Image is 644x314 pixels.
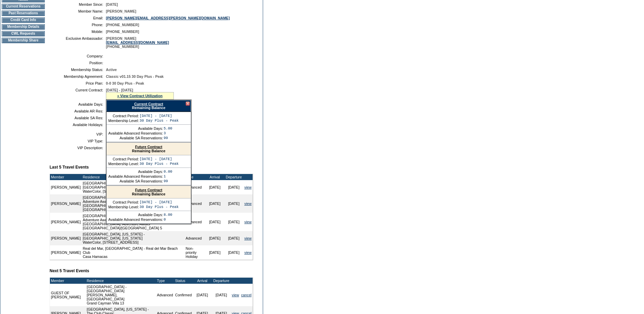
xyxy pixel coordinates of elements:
[108,131,163,135] td: Available Advanced Reservations:
[224,180,243,194] td: [DATE]
[82,194,185,213] td: [GEOGRAPHIC_DATA] and [GEOGRAPHIC_DATA]: Adventure Awaits - [GEOGRAPHIC_DATA] and [GEOGRAPHIC_DAT...
[52,132,103,136] td: VIP:
[82,213,185,231] td: [GEOGRAPHIC_DATA] and [GEOGRAPHIC_DATA]: Adventure Awaits - [GEOGRAPHIC_DATA] and [GEOGRAPHIC_DAT...
[205,194,224,213] td: [DATE]
[52,68,103,72] td: Membership Status:
[52,88,103,100] td: Current Contract:
[135,188,162,192] a: Future Contract
[140,157,179,161] td: [DATE] - [DATE]
[224,245,243,260] td: [DATE]
[50,194,82,213] td: [PERSON_NAME]
[108,162,139,166] td: Membership Level:
[174,284,193,306] td: Confirmed
[50,284,84,306] td: GUEST OF [PERSON_NAME]
[82,180,185,194] td: [GEOGRAPHIC_DATA], [US_STATE] - [GEOGRAPHIC_DATA], [US_STATE] WaterColor, [STREET_ADDRESS]
[156,278,174,284] td: Type
[2,38,45,43] td: Membership Share
[106,36,169,49] span: [PERSON_NAME] [PHONE_NUMBER]
[50,231,82,245] td: [PERSON_NAME]
[106,2,118,6] span: [DATE]
[52,146,103,150] td: VIP Description:
[193,284,212,306] td: [DATE]
[241,293,252,297] a: cancel
[82,245,185,260] td: Real del Mar, [GEOGRAPHIC_DATA] - Real del Mar Beach Club Casa Hamacas
[106,23,139,27] span: [PHONE_NUMBER]
[52,74,103,78] td: Membership Agreement:
[50,180,82,194] td: [PERSON_NAME]
[50,245,82,260] td: [PERSON_NAME]
[108,136,163,140] td: Available SA Reservations:
[164,179,172,183] td: 99
[205,231,224,245] td: [DATE]
[117,94,163,98] a: » View Contract Utilization
[135,145,162,149] a: Future Contract
[52,102,103,106] td: Available Days:
[205,180,224,194] td: [DATE]
[106,88,133,92] span: [DATE] - [DATE]
[52,16,103,20] td: Email:
[185,245,205,260] td: Non-priority Holiday
[108,114,139,118] td: Contract Period:
[86,284,156,306] td: [GEOGRAPHIC_DATA] - [GEOGRAPHIC_DATA][PERSON_NAME], [GEOGRAPHIC_DATA] Grand Cayman Villa 13
[2,11,45,16] td: Past Reservations
[212,278,231,284] td: Departure
[52,139,103,143] td: VIP Type:
[164,126,172,130] td: 5.00
[50,278,84,284] td: Member
[185,194,205,213] td: Advanced
[52,81,103,85] td: Price Plan:
[82,231,185,245] td: [GEOGRAPHIC_DATA], [US_STATE] - [GEOGRAPHIC_DATA], [US_STATE] WaterColor, [STREET_ADDRESS]
[205,174,224,180] td: Arrival
[108,119,139,123] td: Membership Level:
[108,213,163,217] td: Available Days:
[205,213,224,231] td: [DATE]
[52,116,103,120] td: Available SA Res:
[140,200,179,204] td: [DATE] - [DATE]
[106,68,117,72] span: Active
[244,202,252,206] a: view
[107,186,191,198] div: Remaining Balance
[212,284,231,306] td: [DATE]
[164,217,172,222] td: 0
[224,213,243,231] td: [DATE]
[185,231,205,245] td: Advanced
[106,30,139,34] span: [PHONE_NUMBER]
[140,205,179,209] td: 30 Day Plus - Peak
[164,213,172,217] td: 8.00
[106,81,144,85] span: 0-0 30 Day Plus - Peak
[2,31,45,36] td: CWL Requests
[108,205,139,209] td: Membership Level:
[52,23,103,27] td: Phone:
[107,143,191,155] div: Remaining Balance
[52,61,103,65] td: Position:
[52,109,103,113] td: Available AR Res:
[205,245,224,260] td: [DATE]
[185,213,205,231] td: Advanced
[50,174,82,180] td: Member
[174,278,193,284] td: Status
[50,213,82,231] td: [PERSON_NAME]
[86,278,156,284] td: Residence
[140,114,179,118] td: [DATE] - [DATE]
[108,217,163,222] td: Available Advanced Reservations:
[52,30,103,34] td: Mobile:
[224,174,243,180] td: Departure
[106,74,164,78] span: Classic v01.15 30 Day Plus - Peak
[108,179,163,183] td: Available SA Reservations:
[224,231,243,245] td: [DATE]
[134,102,163,106] a: Current Contract
[244,250,252,255] a: view
[82,174,185,180] td: Residence
[50,165,89,170] b: Last 5 Travel Events
[2,24,45,30] td: Membership Details
[108,174,163,178] td: Available Advanced Reservations:
[244,220,252,224] a: view
[185,174,205,180] td: Type
[108,126,163,130] td: Available Days:
[52,2,103,6] td: Member Since:
[108,157,139,161] td: Contract Period:
[2,17,45,23] td: Credit Card Info
[140,162,179,166] td: 30 Day Plus - Peak
[50,268,89,273] b: Next 5 Travel Events
[164,174,172,178] td: 1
